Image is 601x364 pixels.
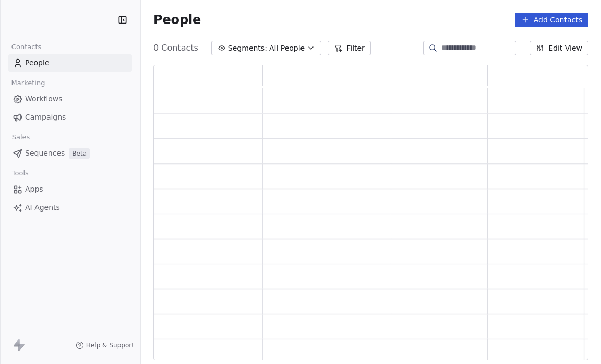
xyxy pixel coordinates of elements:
[25,148,65,159] span: Sequences
[25,93,63,104] span: Workflows
[515,13,588,27] button: Add Contacts
[8,181,132,198] a: Apps
[8,109,132,126] a: Campaigns
[25,202,60,213] span: AI Agents
[530,41,588,55] button: Edit View
[25,57,50,68] span: People
[7,130,34,145] span: Sales
[8,145,132,162] a: SequencesBeta
[153,42,198,54] span: 0 Contacts
[69,148,90,159] span: Beta
[153,12,201,28] span: People
[328,41,371,55] button: Filter
[7,39,46,55] span: Contacts
[8,54,132,72] a: People
[86,341,134,349] span: Help & Support
[25,112,66,123] span: Campaigns
[25,184,43,195] span: Apps
[228,43,267,54] span: Segments:
[8,199,132,216] a: AI Agents
[8,90,132,108] a: Workflows
[269,43,305,54] span: All People
[7,75,50,91] span: Marketing
[7,166,33,181] span: Tools
[76,341,134,349] a: Help & Support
